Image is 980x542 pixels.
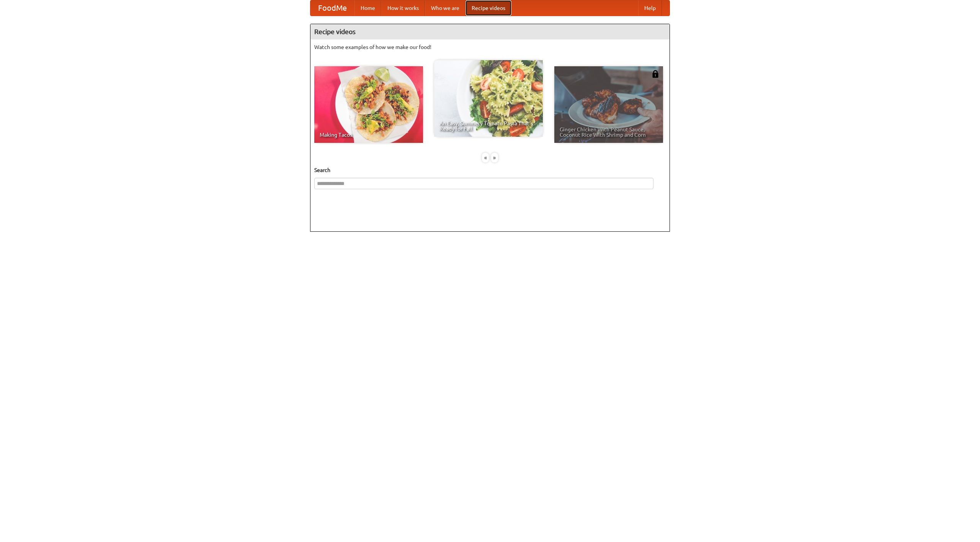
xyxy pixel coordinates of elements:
a: Help [638,0,662,16]
div: « [482,153,489,162]
a: Making Tacos [314,66,423,143]
a: How it works [381,0,425,16]
h5: Search [314,166,666,174]
img: 483408.png [652,70,659,78]
div: » [491,153,498,162]
p: Watch some examples of how we make our food! [314,43,666,51]
a: Who we are [425,0,465,16]
a: Home [354,0,381,16]
a: FoodMe [310,0,354,16]
h4: Recipe videos [310,24,670,39]
span: An Easy, Summery Tomato Pasta That's Ready for Fall [439,121,537,131]
span: Making Tacos [320,132,418,138]
a: An Easy, Summery Tomato Pasta That's Ready for Fall [434,60,543,137]
a: Recipe videos [465,0,511,16]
